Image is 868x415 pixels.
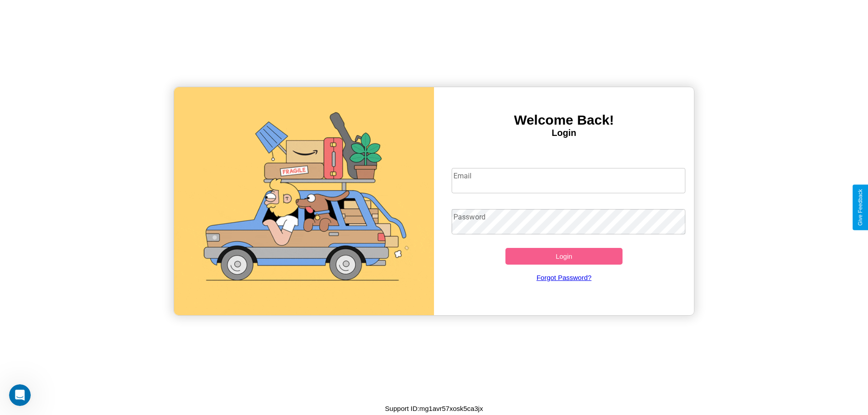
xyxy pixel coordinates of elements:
[447,265,681,290] a: Forgot Password?
[857,189,863,226] div: Give Feedback
[505,248,623,265] button: Login
[434,128,694,138] h4: Login
[174,87,434,315] img: gif
[385,402,483,415] p: Support ID: mg1avr57xosk5ca3jx
[434,112,694,128] h3: Welcome Back!
[9,384,31,406] iframe: Intercom live chat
